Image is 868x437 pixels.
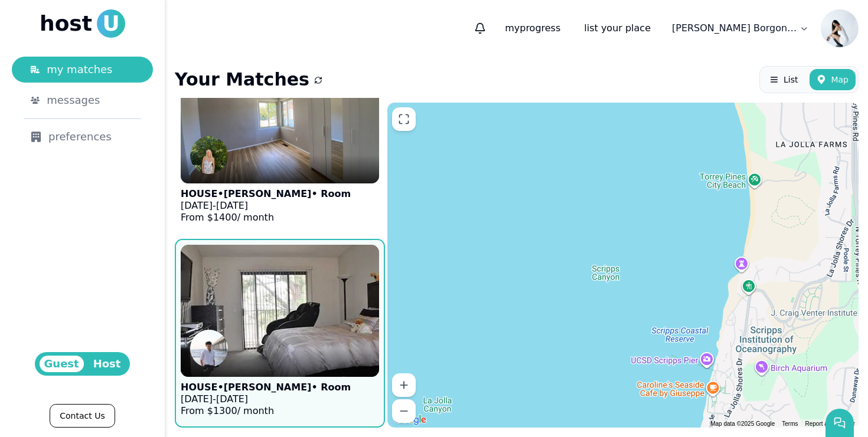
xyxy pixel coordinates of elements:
[97,9,125,38] span: U
[175,45,385,234] a: HOUSEElla Freeman avatarHOUSE•[PERSON_NAME]• Room[DATE]-[DATE]From $1400/ month
[575,17,660,40] a: list your place
[181,51,379,183] img: HOUSE
[665,17,816,40] a: [PERSON_NAME] Borgonha
[821,9,859,47] img: Krisha Borgonha avatar
[810,69,856,90] button: Map
[47,92,100,109] span: messages
[50,404,115,428] a: Contact Us
[672,21,797,35] p: [PERSON_NAME] Borgonha
[216,393,248,405] span: [DATE]
[181,212,351,224] p: From $ 1400 / month
[31,129,134,145] div: preferences
[12,124,153,150] a: preferences
[190,330,228,367] img: Matthew Bian avatar
[181,393,213,405] span: [DATE]
[390,412,429,428] img: Google
[784,74,798,86] span: List
[782,420,798,427] a: Terms (opens in new tab)
[47,61,112,78] span: my matches
[710,420,775,427] span: Map data ©2025 Google
[190,136,228,174] img: Ella Freeman avatar
[175,69,309,90] h1: Your Matches
[181,200,351,212] p: -
[171,238,389,383] img: HOUSE
[392,399,416,423] button: Zoom out
[40,9,125,38] a: hostU
[12,87,153,113] a: messages
[181,405,351,417] p: From $ 1300 / month
[805,420,855,427] a: Report a map error
[175,239,385,428] a: HOUSEMatthew Bian avatarHOUSE•[PERSON_NAME]• Room[DATE]-[DATE]From $1300/ month
[505,22,520,34] span: my
[181,200,213,211] span: [DATE]
[181,188,351,200] p: HOUSE • [PERSON_NAME] • Room
[181,382,351,393] p: HOUSE • [PERSON_NAME] • Room
[392,373,416,397] button: Zoom in
[495,17,570,40] p: progress
[392,107,416,131] button: Enter fullscreen
[762,69,805,90] button: List
[831,74,849,86] span: Map
[89,356,126,372] span: Host
[12,57,153,83] a: my matches
[181,393,351,405] p: -
[40,356,84,372] span: Guest
[40,12,92,35] span: host
[216,200,248,211] span: [DATE]
[390,412,429,428] a: Open this area in Google Maps (opens a new window)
